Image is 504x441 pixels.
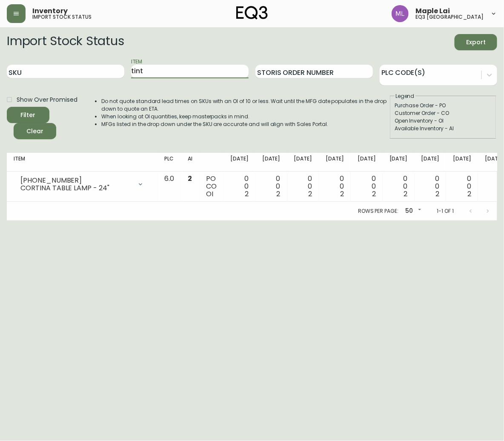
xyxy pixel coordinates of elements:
div: Customer Order - CO [395,109,492,117]
div: [PHONE_NUMBER]CORTINA TABLE LAMP - 24" [14,175,151,194]
th: [DATE] [351,153,383,172]
p: Rows per page: [358,207,398,215]
div: 0 0 [421,175,440,198]
th: [DATE] [383,153,415,172]
th: PLC [157,153,181,172]
th: [DATE] [415,153,447,172]
button: Filter [7,107,49,123]
span: 2 [245,189,249,199]
div: 0 0 [294,175,312,198]
td: 6.0 [157,172,181,202]
div: 0 0 [326,175,344,198]
h5: import stock status [32,14,92,20]
span: 2 [372,189,376,199]
div: 0 0 [262,175,281,198]
span: 2 [188,174,192,183]
th: [DATE] [319,153,351,172]
span: 2 [467,189,471,199]
li: Do not quote standard lead times on SKUs with an OI of 10 or less. Wait until the MFG date popula... [101,97,389,113]
li: MFGs listed in the drop down under the SKU are accurate and will align with Sales Portal. [101,120,389,128]
div: 0 0 [230,175,249,198]
div: 0 0 [453,175,471,198]
th: [DATE] [287,153,319,172]
div: Open Inventory - OI [395,117,492,125]
button: Clear [14,123,56,139]
span: OI [206,189,213,199]
div: 50 [402,204,423,218]
div: [PHONE_NUMBER] [20,177,132,184]
span: Maple Lai [415,8,450,14]
div: PO CO [206,175,217,198]
span: Inventory [32,8,68,14]
th: [DATE] [255,153,287,172]
th: AI [181,153,199,172]
p: 1-1 of 1 [437,207,454,215]
h2: Import Stock Status [7,34,124,50]
span: Clear [20,126,49,137]
h5: eq3 [GEOGRAPHIC_DATA] [415,14,484,20]
div: 0 0 [485,175,503,198]
th: [DATE] [223,153,255,172]
img: 61e28cffcf8cc9f4e300d877dd684943 [392,5,409,22]
img: logo [236,6,268,20]
button: Export [455,34,497,50]
span: 2 [308,189,312,199]
div: Purchase Order - PO [395,102,492,109]
div: CORTINA TABLE LAMP - 24" [20,184,132,192]
th: [DATE] [446,153,478,172]
span: 2 [404,189,408,199]
span: Export [461,37,490,48]
div: 0 0 [358,175,376,198]
span: 2 [340,189,344,199]
div: Available Inventory - AI [395,125,492,132]
th: Item [7,153,157,172]
div: 0 0 [389,175,408,198]
span: 2 [277,189,281,199]
legend: Legend [395,92,415,100]
li: When looking at OI quantities, keep masterpacks in mind. [101,113,389,120]
span: Show Over Promised [17,95,77,104]
span: 2 [435,189,439,199]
